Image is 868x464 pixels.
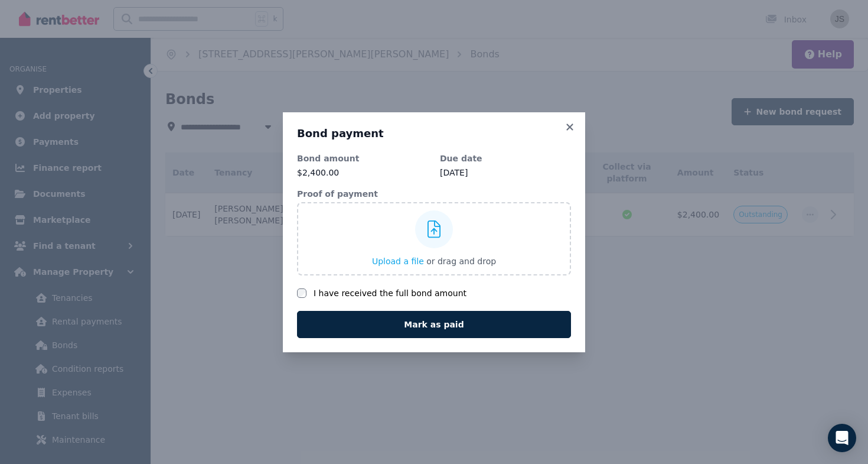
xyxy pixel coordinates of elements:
[372,257,424,266] span: Upload a file
[297,311,571,338] button: Mark as paid
[426,257,496,266] span: or drag and drop
[297,188,571,200] dt: Proof of payment
[297,152,428,164] dt: Bond amount
[828,424,856,452] div: Open Intercom Messenger
[314,287,466,299] label: I have received the full bond amount
[440,152,571,164] dt: Due date
[297,167,428,179] p: $2,400.00
[440,167,571,179] dd: [DATE]
[297,126,571,141] h3: Bond payment
[372,255,496,267] button: Upload a file or drag and drop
